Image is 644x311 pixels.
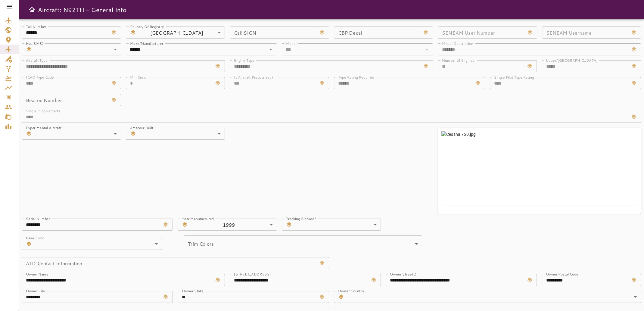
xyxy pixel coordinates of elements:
label: Owner State [182,288,204,293]
label: [STREET_ADDRESS] [234,271,271,276]
div: ​ [34,128,121,140]
label: Upper/[GEOGRAPHIC_DATA] [546,58,597,63]
div: ​ [34,43,121,55]
h6: Aircraft: N92TH - General Info [38,5,127,14]
button: Open drawer [26,4,38,16]
label: Tracking Blocked? [286,216,316,221]
label: Owner City [26,288,45,293]
label: Owner Street 2 [390,271,416,276]
label: Country Of Registry [130,24,164,29]
label: Base Color [26,235,44,240]
label: Model [286,41,297,46]
label: Owner Country [338,288,364,293]
label: Engine Type [234,58,254,63]
label: Single Pilot Remarks [26,108,61,113]
label: Experimental Aircraft [26,125,62,130]
label: Number of Engines [442,58,474,63]
div: ​ [34,238,162,250]
label: Owner Postal Code [546,271,578,276]
label: Min Crew [130,74,146,79]
label: Serial Number [26,216,50,221]
div: ​ [184,235,422,252]
label: Aircraft Type [26,58,48,63]
label: Owner Name [26,271,48,276]
label: Tail Number [26,24,46,29]
label: Year Manufactured [182,216,214,221]
div: [GEOGRAPHIC_DATA] [138,26,225,39]
div: 1999 [190,219,277,231]
img: Cessna 750.jpg [441,131,638,206]
label: Amateur Built [130,125,153,130]
label: Make/Manufacturer [130,41,163,46]
label: ICAO Type Code [26,74,54,79]
label: Type Rating Required [338,74,374,79]
label: Model Description [442,41,473,46]
label: Has SMS? [26,41,44,46]
div: ​ [347,291,641,303]
div: ​ [294,219,381,231]
button: Open [266,45,275,54]
label: Is Aircraft Pressurized? [234,74,273,79]
div: ​ [138,128,225,140]
label: Single Pilot Type Rating [494,74,534,79]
